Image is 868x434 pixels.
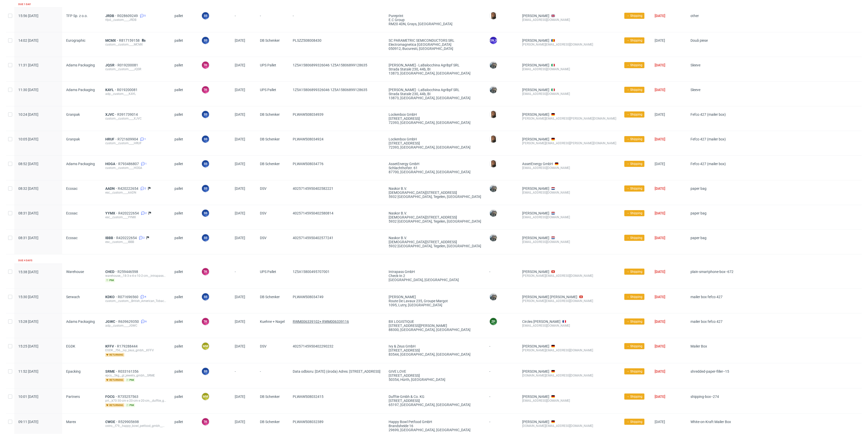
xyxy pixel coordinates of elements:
a: [PERSON_NAME] [522,420,549,424]
a: R391739014 [117,112,139,117]
a: 2 [139,186,146,191]
img: Angelina Marć [490,160,497,167]
figcaption: SS [202,293,209,300]
div: [EMAIL_ADDRESS][DOMAIN_NAME] [522,215,616,219]
span: [DATE] [235,137,245,141]
a: R259446598 [117,270,139,274]
span: Fefco 427 (mailer box) [690,162,726,166]
div: [EMAIL_ADDRESS][DOMAIN_NAME] [522,67,616,71]
div: 13873, [GEOGRAPHIC_DATA] , [GEOGRAPHIC_DATA] [389,71,481,75]
span: [DATE] [655,295,665,299]
div: [EMAIL_ADDRESS][DOMAIN_NAME] [522,92,616,96]
a: R071696560 [118,295,139,299]
span: HRUF [105,137,117,141]
span: → Shipping [626,88,642,92]
span: [DATE] [235,63,245,67]
span: [DATE] [655,270,665,274]
span: [DATE] [235,211,245,215]
img: Zeniuk Magdalena [490,210,497,217]
span: Adams Packaging [66,63,95,67]
span: PLWAW508034776 [293,162,323,166]
a: [PERSON_NAME] [522,344,549,348]
span: PLSZZ508008430 [293,38,321,42]
span: CHED [105,270,117,274]
span: pallet [174,186,193,199]
span: DSV [260,186,285,199]
a: [PERSON_NAME] [522,14,549,18]
span: 1Z5A15806899326046 1Z5A15806899128635 [293,88,367,92]
span: [DATE] [655,88,665,92]
a: R721609904 [117,137,139,141]
span: SRME [105,369,118,373]
a: KDKO [105,295,118,299]
div: [PERSON_NAME][EMAIL_ADDRESS][PERSON_NAME][DOMAIN_NAME] [522,141,616,145]
span: Fefco 427 (mailer box) [690,137,726,141]
span: 15:28 [DATE] [18,320,38,324]
div: [PERSON_NAME][EMAIL_ADDRESS][DOMAIN_NAME] [522,274,616,278]
div: 5932 [GEOGRAPHIC_DATA], Tegelen , [GEOGRAPHIC_DATA] [389,219,481,223]
span: PLWAW508034939 [293,112,323,117]
span: 15:38 [DATE] [18,270,38,274]
div: [GEOGRAPHIC_DATA] , [GEOGRAPHIC_DATA] [389,278,481,282]
span: 08:32 [DATE] [18,186,38,191]
div: Schlachthofstr. 61 [389,166,481,170]
span: - [235,270,252,282]
span: [DATE] [655,112,665,117]
a: 2 [140,211,147,215]
figcaption: SS [202,37,209,44]
div: - [489,268,514,274]
div: custom__custom__British_American_Tobacco_-_New_Deal__KDKO [105,299,166,303]
span: HOGA [105,162,118,166]
span: Sleeve [690,88,700,92]
div: [PERSON_NAME] - laBalocchina Agribpf SRL [389,63,481,67]
div: Check-in 2 [389,274,481,278]
a: AssetEnergy GmbH [522,162,553,166]
span: → Shipping [626,236,642,240]
div: [EMAIL_ADDRESS][DOMAIN_NAME] [522,191,616,195]
span: 1Z5A15806899326046 1Z5A15806899128635 [293,63,367,67]
div: [DEMOGRAPHIC_DATA][STREET_ADDRESS] [389,240,481,244]
div: 13873, [GEOGRAPHIC_DATA] , [GEOGRAPHIC_DATA] [389,96,481,100]
div: AssetEnergy GmbH [389,162,481,166]
figcaption: SS [202,185,209,192]
a: [PERSON_NAME] [522,395,549,399]
div: custom__custom____HRUF [105,141,166,145]
a: R033161356 [118,369,140,373]
span: other [690,14,699,18]
div: 5932 [GEOGRAPHIC_DATA], Tegelen , [GEOGRAPHIC_DATA] [389,244,481,248]
a: [PERSON_NAME] [522,369,549,373]
span: JGWC [105,320,118,324]
span: [DATE] [655,186,665,191]
a: YYMX [105,211,118,215]
a: R529905698 [118,420,140,424]
span: → Shipping [626,63,642,67]
img: Zeniuk Magdalena [490,185,497,192]
a: R420222654 [118,186,139,191]
div: Lockenbox GmbH [389,137,481,141]
span: R639629350 [118,320,140,324]
a: [PERSON_NAME] [522,137,549,141]
span: [DATE] [655,137,665,141]
span: Serwach [66,295,80,299]
span: pallet [174,88,193,100]
span: [DATE] [655,162,665,166]
a: R420222654 [118,211,140,215]
span: pallet [174,38,193,51]
a: R019200081 [117,63,139,67]
span: UPS Pallet [260,270,285,282]
figcaption: [PERSON_NAME] [490,37,497,44]
a: [PERSON_NAME] [522,270,549,274]
span: UPS Pallet [260,88,285,100]
span: 1Z5A15800495707001 [293,270,330,274]
span: Ecosac [66,211,78,215]
span: 08:52 [DATE] [18,162,38,166]
span: 2 [145,211,147,215]
a: 1 [139,137,146,141]
span: [DATE] [235,295,245,299]
span: Adams Packaging [66,88,95,92]
span: [DATE] [655,236,665,240]
a: R019200081 [117,88,139,92]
